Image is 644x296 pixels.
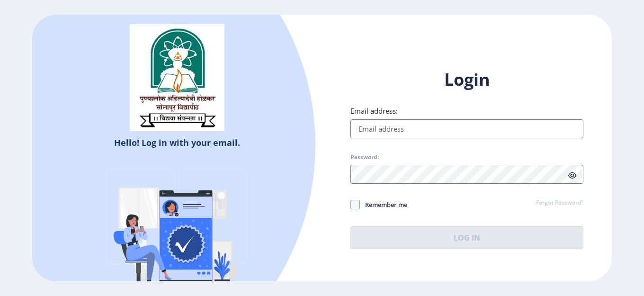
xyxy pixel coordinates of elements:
[350,226,583,249] button: Log In
[536,199,583,207] a: Forgot Password?
[360,199,407,210] span: Remember me
[350,106,398,116] label: Email address:
[350,153,379,161] label: Password:
[350,119,583,138] input: Email address
[130,24,224,131] img: sulogo.png
[350,68,583,91] h1: Login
